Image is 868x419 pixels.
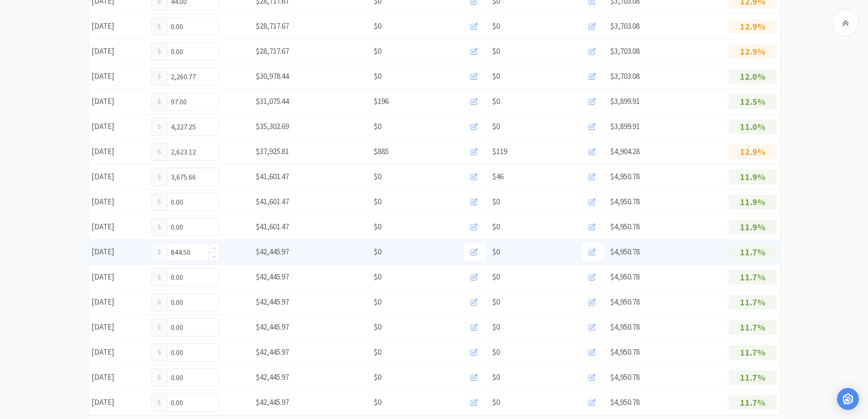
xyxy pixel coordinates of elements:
div: [DATE] [88,117,148,136]
div: [DATE] [88,217,148,236]
span: $37,925.81 [256,146,289,156]
div: [DATE] [88,293,148,311]
span: $0 [492,396,500,409]
span: $0 [374,296,381,308]
div: [DATE] [88,268,148,286]
span: $46 [492,171,503,183]
span: $42,445.97 [256,347,289,357]
p: 11.0% [729,119,777,134]
span: $0 [374,371,381,383]
span: $4,950.78 [610,197,640,207]
span: $0 [492,271,500,283]
span: $0 [492,221,500,233]
span: $0 [374,120,381,133]
p: 11.7% [729,370,777,385]
span: $0 [374,246,381,258]
p: 11.7% [729,320,777,335]
div: [DATE] [88,92,148,111]
div: [DATE] [88,17,148,36]
span: $0 [374,346,381,358]
span: $41,601.47 [256,222,289,232]
span: $0 [492,246,500,258]
span: $0 [374,45,381,57]
p: 12.9% [729,19,777,34]
span: $0 [492,95,500,108]
p: 12.5% [729,94,777,109]
span: $42,445.97 [256,272,289,282]
span: $4,950.78 [610,347,640,357]
p: 11.9% [729,195,777,209]
span: $0 [492,296,500,308]
span: $42,445.97 [256,247,289,257]
p: 11.7% [729,295,777,310]
span: $0 [374,20,381,32]
span: $3,703.08 [610,71,640,81]
span: $4,950.78 [610,397,640,407]
div: [DATE] [88,243,148,261]
span: $0 [492,371,500,383]
div: [DATE] [88,142,148,161]
div: Open Intercom Messenger [837,388,859,410]
p: 11.9% [729,170,777,184]
span: $4,950.78 [610,247,640,257]
span: $28,717.67 [256,46,289,56]
span: $42,445.97 [256,397,289,407]
span: $4,904.28 [610,146,640,156]
i: icon: down [212,255,216,258]
span: $4,950.78 [610,322,640,332]
span: $0 [492,120,500,133]
span: $4,950.78 [610,171,640,181]
span: $0 [492,321,500,333]
div: [DATE] [88,167,148,186]
span: $4,950.78 [610,297,640,307]
div: [DATE] [88,343,148,362]
span: $42,445.97 [256,297,289,307]
span: Decrease Value [209,252,219,261]
span: $196 [374,95,389,108]
span: $41,601.47 [256,171,289,181]
span: $0 [492,70,500,83]
span: $4,950.78 [610,272,640,282]
p: 11.7% [729,270,777,285]
div: [DATE] [88,318,148,336]
p: 12.9% [729,44,777,59]
span: $35,302.69 [256,121,289,131]
span: $0 [374,70,381,83]
div: [DATE] [88,192,148,211]
span: $3,703.08 [610,21,640,31]
span: $0 [374,396,381,409]
span: $42,445.97 [256,322,289,332]
span: $0 [374,221,381,233]
p: 12.9% [729,145,777,159]
span: Increase Value [209,243,219,252]
span: $0 [492,196,500,208]
p: 12.0% [729,69,777,84]
span: $3,899.91 [610,121,640,131]
span: $30,978.44 [256,71,289,81]
span: $42,445.97 [256,372,289,382]
span: $4,950.78 [610,372,640,382]
span: $41,601.47 [256,197,289,207]
span: $0 [374,321,381,333]
span: $885 [374,145,389,158]
span: $0 [492,346,500,358]
span: $0 [492,45,500,57]
span: $3,703.08 [610,46,640,56]
p: 11.9% [729,220,777,234]
span: $31,075.44 [256,96,289,106]
p: 11.7% [729,245,777,259]
p: 11.7% [729,395,777,410]
span: $119 [492,145,507,158]
div: [DATE] [88,67,148,86]
span: $0 [492,20,500,32]
div: [DATE] [88,393,148,412]
span: $0 [374,271,381,283]
i: icon: up [212,247,216,250]
span: $28,717.67 [256,21,289,31]
div: [DATE] [88,42,148,61]
p: 11.7% [729,345,777,360]
span: $3,899.91 [610,96,640,106]
span: $0 [374,196,381,208]
span: $4,950.78 [610,222,640,232]
div: [DATE] [88,368,148,387]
